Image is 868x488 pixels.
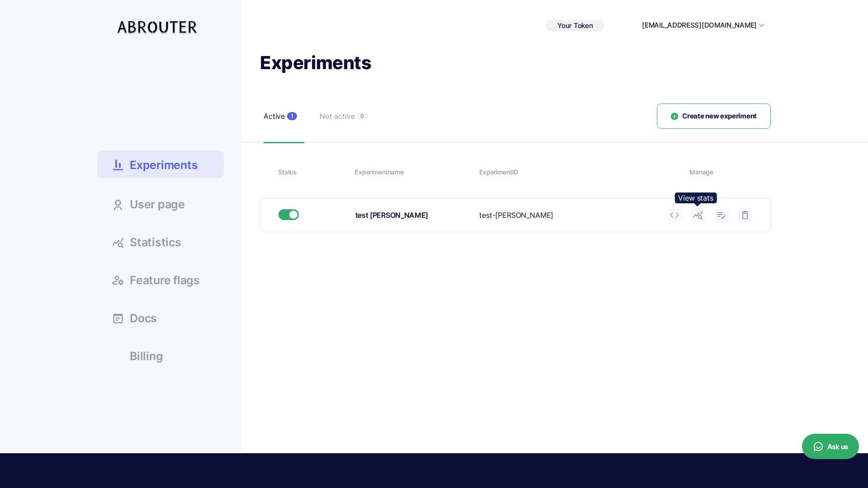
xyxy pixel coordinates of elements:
a: Feature flags [97,267,224,292]
a: Experiments [97,150,224,178]
button: Create new experiment [657,103,771,129]
div: Experiment ID [479,167,683,177]
a: Statistics [97,230,224,254]
div: Active [264,111,285,122]
div: Not active [320,111,354,122]
span: Billing [130,351,163,362]
a: Billing [97,343,224,368]
a: User page [97,192,224,216]
span: Feature flags [130,275,200,286]
a: Docs [97,305,224,330]
h1: Experiments [260,51,771,75]
div: test [PERSON_NAME] [355,210,473,221]
button: Ask us [802,434,859,459]
span: 1 [287,112,297,120]
a: Logo [104,12,202,39]
span: 0 [357,112,368,120]
span: Statistics [130,237,181,248]
span: Experiments [130,157,198,173]
div: Experiment name [355,167,472,177]
span: Create new experiment [682,111,757,122]
img: Logo [116,12,202,39]
span: Docs [130,313,157,324]
button: [EMAIL_ADDRESS][DOMAIN_NAME] [642,20,757,31]
div: Status [278,167,348,177]
div: Manage [689,167,753,177]
span: User page [130,199,185,210]
span: Your Token [557,21,593,30]
div: test-[PERSON_NAME] [479,210,660,221]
